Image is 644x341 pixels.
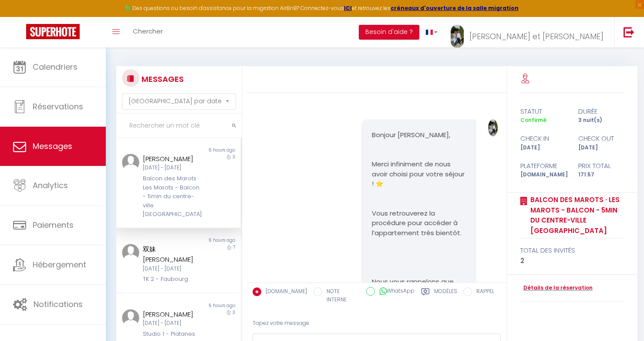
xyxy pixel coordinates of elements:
[572,106,630,117] div: durée
[139,69,184,89] h3: MESSAGES
[375,287,415,297] label: WhatsApp
[33,61,78,72] span: Calendriers
[391,4,519,12] a: créneaux d'ouverture de la salle migration
[515,144,573,152] div: [DATE]
[520,116,546,124] span: Confirmé
[434,287,457,305] label: Modèles
[515,161,573,171] div: Plateforme
[515,106,573,117] div: statut
[572,161,630,171] div: Prix total
[26,24,80,39] img: Super Booking
[179,237,241,244] div: 6 hours ago
[33,180,68,191] span: Analytics
[520,256,624,266] div: 2
[372,130,465,140] p: Bonjour [PERSON_NAME],
[253,313,501,334] div: Tapez votre message
[472,287,494,297] label: RAPPEL
[572,144,630,152] div: [DATE]
[143,244,204,264] div: 双妹 [PERSON_NAME]
[515,133,573,144] div: check in
[143,164,204,172] div: [DATE] - [DATE]
[143,174,204,219] div: Balcon des Marots · Les Marots - Balcon - 5min du centre-ville [GEOGRAPHIC_DATA]
[33,259,86,270] span: Hébergement
[261,287,307,297] label: [DOMAIN_NAME]
[469,31,604,42] span: [PERSON_NAME] et [PERSON_NAME]
[344,4,352,12] a: ICI
[372,159,465,189] p: Merci infiniment de nous avoir choisi pour votre séjour ! ⭐️
[488,119,498,137] img: ...
[33,101,83,112] span: Réservations
[34,299,83,310] span: Notifications
[122,154,139,171] img: ...
[179,302,241,309] div: 6 hours ago
[233,244,235,250] span: 7
[143,330,204,338] div: Studio 1 - Platanes
[133,27,163,36] span: Chercher
[372,209,465,238] p: Vous retrouverez la procédure pour accéder à l’appartement très bientôt.
[179,147,241,154] div: 6 hours ago
[359,25,419,40] button: Besoin d'aide ?
[572,116,630,125] div: 3 nuit(s)
[143,154,204,164] div: [PERSON_NAME]
[515,171,573,179] div: [DOMAIN_NAME]
[143,319,204,327] div: [DATE] - [DATE]
[143,309,204,320] div: [PERSON_NAME]
[572,133,630,144] div: check out
[572,171,630,179] div: 171.57
[122,309,139,327] img: ...
[527,195,624,236] a: Balcon des Marots · Les Marots - Balcon - 5min du centre-ville [GEOGRAPHIC_DATA]
[122,244,139,261] img: ...
[322,287,360,304] label: NOTE INTERNE
[444,17,614,47] a: ... [PERSON_NAME] et [PERSON_NAME]
[451,25,464,48] img: ...
[520,245,624,256] div: total des invités
[116,114,242,138] input: Rechercher un mot clé
[143,265,204,273] div: [DATE] - [DATE]
[233,154,235,160] span: 3
[233,309,235,316] span: 3
[143,275,204,284] div: TK 2 - Faubourg
[126,17,169,47] a: Chercher
[33,141,72,152] span: Messages
[33,219,74,230] span: Paiements
[624,27,634,37] img: logout
[520,284,593,292] a: Détails de la réservation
